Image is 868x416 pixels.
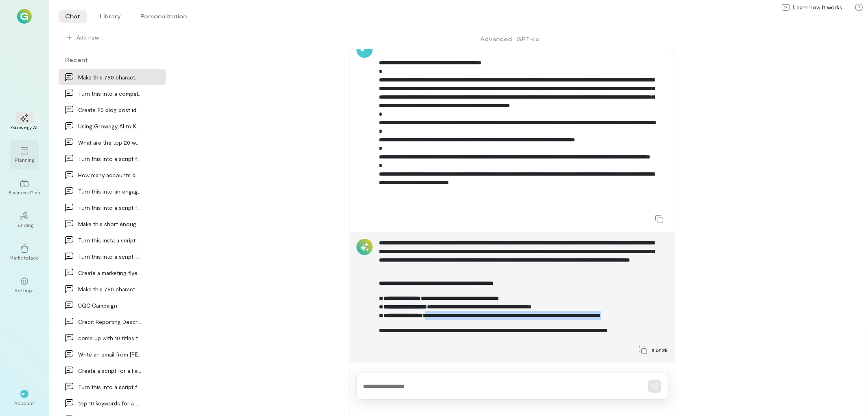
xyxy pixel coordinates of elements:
[10,254,39,261] div: Marketplace
[78,106,142,114] div: Create 20 blog post ideas for Growegy, Inc. (Grow…
[15,156,34,163] div: Planning
[15,222,33,228] div: Funding
[78,138,142,147] div: What are the top 20 ways small business owners ca…
[59,55,166,64] div: Recent
[78,236,142,244] div: Turn this insta a script for an instagram reel:…
[10,173,39,202] a: Business Plan
[9,189,40,196] div: Business Plan
[78,154,142,163] div: Turn this into a script for a facebook reel: Cur…
[78,187,142,196] div: Turn this into an engaging script for a social me…
[78,171,142,179] div: How many accounts do I need to build a business c…
[78,366,142,375] div: Create a script for a Facebook Reel. Make the sc…
[78,317,142,326] div: Credit Reporting Descrepancies
[793,3,842,11] span: Learn how it works
[78,285,142,293] div: Make this 750 characters or less: Paying Before…
[77,33,99,42] span: Add new
[93,10,127,23] li: Library
[78,252,142,261] div: Turn this into a script for a facebook reel: Wha…
[78,203,142,212] div: Turn this into a script for an Instagram Reel: W…
[15,400,35,406] div: Account
[10,205,39,235] a: Funding
[78,399,142,407] div: top 10 keywords for a mobile notary service
[11,124,38,130] div: Growegy AI
[10,140,39,169] a: Planning
[78,73,142,81] div: Make this 750 characters or less without missing…
[652,347,668,353] span: 2 of 25
[78,220,142,228] div: Make this short enough for a quarter page flyer:…
[134,10,193,23] li: Personalization
[78,334,142,342] div: come up with 10 titles that say: Journey Towards…
[15,287,34,293] div: Settings
[10,271,39,300] a: Settings
[78,350,142,359] div: Write an email from [PERSON_NAME] Twist, Customer Success…
[59,10,87,23] li: Chat
[78,383,142,391] div: Turn this into a script for a facebook reel. Mak…
[10,238,39,267] a: Marketplace
[78,269,142,277] div: Create a marketing flyer for the company Re-Leash…
[10,108,39,137] a: Growegy AI
[78,89,142,98] div: Turn this into a compelling Reel script targeting…
[78,301,142,310] div: UGC Campaign
[78,122,142,130] div: Using Growegy AI to Keep You Moving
